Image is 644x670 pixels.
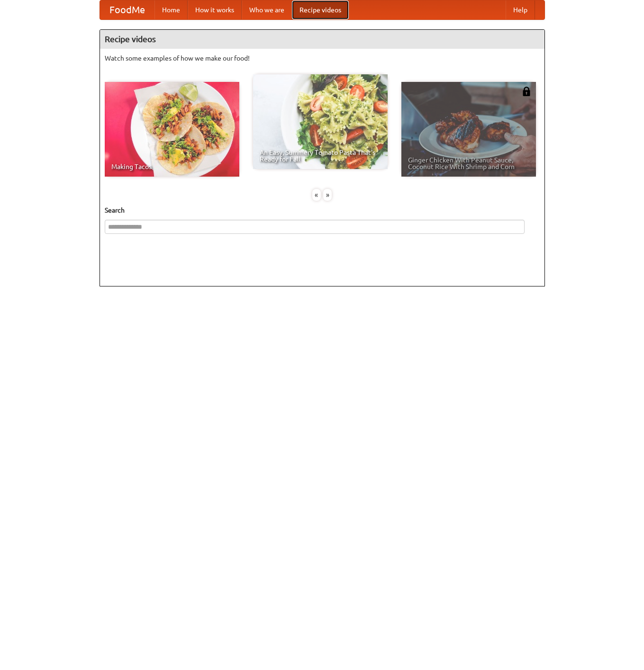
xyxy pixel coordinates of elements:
h4: Recipe videos [100,30,544,49]
a: Help [506,0,535,19]
span: An Easy, Summery Tomato Pasta That's Ready for Fall [260,149,381,162]
img: 483408.png [522,87,531,96]
a: FoodMe [100,0,154,19]
div: « [312,189,321,201]
p: Watch some examples of how we make our food! [105,54,540,63]
a: How it works [188,0,242,19]
a: Making Tacos [105,82,239,177]
div: » [323,189,332,201]
a: Who we are [242,0,292,19]
span: Making Tacos [111,163,233,170]
a: An Easy, Summery Tomato Pasta That's Ready for Fall [253,74,388,169]
a: Recipe videos [292,0,349,19]
a: Home [154,0,188,19]
h5: Search [105,205,540,215]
